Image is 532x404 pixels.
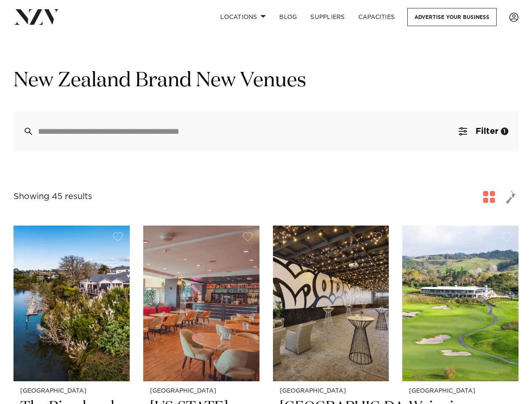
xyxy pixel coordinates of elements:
[214,8,273,26] a: Locations
[143,226,259,381] img: Dining area at Texas Events in Auckland
[304,8,351,26] a: SUPPLIERS
[501,128,508,135] div: 1
[13,190,92,203] div: Showing 45 results
[13,68,519,94] h1: New Zealand Brand New Venues
[476,127,498,136] span: Filter
[352,8,402,26] a: Capacities
[449,111,519,151] button: Filter1
[150,388,253,394] small: [GEOGRAPHIC_DATA]
[407,8,497,26] a: Advertise your business
[273,8,304,26] a: BLOG
[20,388,123,394] small: [GEOGRAPHIC_DATA]
[409,388,512,394] small: [GEOGRAPHIC_DATA]
[280,388,382,394] small: [GEOGRAPHIC_DATA]
[13,9,59,24] img: nzv-logo.png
